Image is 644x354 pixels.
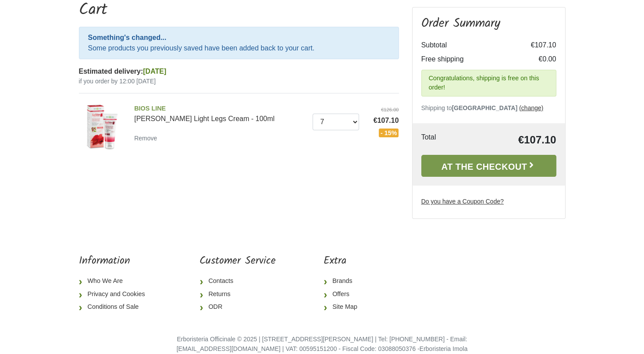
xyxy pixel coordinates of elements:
font: Extra [324,252,346,269]
font: €0.00 [538,55,556,63]
font: ODR [208,303,222,310]
font: Customer Service [199,252,276,269]
font: Erboristeria Officinale © 2025 | [STREET_ADDRESS][PERSON_NAME] | Tel: [PHONE_NUMBER] - Email: [EM... [177,336,467,352]
font: Privacy and Cookies [88,290,145,297]
font: [PERSON_NAME] Light Legs Cream - 100ml [134,115,274,122]
font: Returns [208,290,230,297]
font: At the Checkout [441,161,527,171]
font: Remove [134,135,157,142]
a: Contacts [199,275,276,288]
font: Total [421,133,436,141]
font: Information [79,252,130,269]
font: Contacts [208,277,233,284]
font: €107.10 [518,134,556,146]
a: Brands [324,275,364,288]
font: [DATE] [143,68,166,75]
font: Some products you previously saved have been added back to your cart. [88,44,315,52]
img: Soliven Light Legs Cream - 100ml [76,100,128,153]
font: Free shipping [421,55,464,63]
font: Site Map [332,303,357,310]
font: if you order by 12:00 [DATE] [79,78,156,85]
font: - 15% [381,129,397,136]
a: Site Map [324,300,364,314]
a: Who We Are [79,275,152,288]
font: Do you have a Coupon Code? [421,198,504,205]
a: ODR [199,300,276,314]
a: Erboristeria Imola [420,345,468,352]
a: At the Checkout [421,155,556,177]
font: Order Summary [421,14,500,33]
font: Subtotal [421,41,447,49]
label: Do you have a Coupon Code? [421,197,504,206]
a: Offers [324,288,364,301]
font: [GEOGRAPHIC_DATA] [452,104,518,111]
font: Conditions of Sale [88,303,139,310]
a: Remove [134,132,160,143]
iframe: fb:page Facebook Social Plugin [412,255,566,286]
font: Estimated delivery: [79,68,143,75]
font: Offers [332,290,349,297]
font: €107.10 [531,41,556,49]
font: Shipping to [421,104,452,111]
font: Who We Are [88,277,123,284]
font: BIOS LINE [134,105,166,112]
a: BIOS LINE[PERSON_NAME] Light Legs Cream - 100ml [134,104,306,122]
a: Privacy and Cookies [79,288,152,301]
font: Congratulations, shipping is free on this order! [429,75,539,91]
font: €107.10 [374,117,399,124]
a: Conditions of Sale [79,300,152,314]
font: Something's changed... [88,34,167,41]
a: (change) [519,104,543,111]
font: €126.00 [381,107,398,112]
font: Brands [332,277,352,284]
a: Returns [199,288,276,301]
